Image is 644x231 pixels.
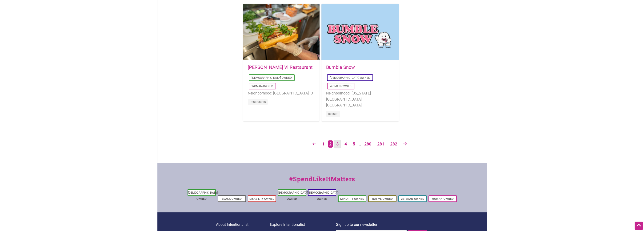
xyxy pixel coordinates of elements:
a: [DEMOGRAPHIC_DATA]-Owned [188,191,219,200]
a: Page 281 [375,140,387,148]
a: Native-Owned [372,197,393,200]
span: … [359,142,361,146]
p: About Intentionalist [216,222,270,228]
a: Veteran-Owned [400,197,424,200]
a: [PERSON_NAME] Vi Restaurant [248,64,313,70]
a: Bumble Snow [326,64,355,70]
li: Neighborhood: [US_STATE][GEOGRAPHIC_DATA], [GEOGRAPHIC_DATA] [326,90,394,108]
div: Scroll Back to Top [635,222,643,230]
a: Dessert [328,112,338,116]
a: Disability-Owned [249,197,274,200]
p: Sign up to our newsletter [336,222,428,228]
a: [DEMOGRAPHIC_DATA]-Owned [278,191,309,200]
a: Page 4 [342,140,349,148]
a: Woman-Owned [330,85,352,88]
li: Neighborhood: [GEOGRAPHIC_DATA] ID [248,90,315,96]
a: Page 3 [334,140,341,148]
a: [DEMOGRAPHIC_DATA]-Owned [308,191,339,200]
a: Woman-Owned [252,85,273,88]
div: #SpendLikeItMatters [157,174,487,188]
a: Restaurants [250,100,266,104]
p: Explore Intentionalist [270,222,336,228]
a: Page 5 [350,140,357,148]
a: Page 1 [320,140,327,148]
a: [DEMOGRAPHIC_DATA]-Owned [252,76,292,79]
a: Black-Owned [222,197,242,200]
span: Page 2 [328,140,333,148]
a: Woman-Owned [432,197,454,200]
a: Page 282 [388,140,400,148]
a: Page 280 [362,140,374,148]
a: Minority-Owned [340,197,364,200]
a: [DEMOGRAPHIC_DATA]-Owned [330,76,370,79]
